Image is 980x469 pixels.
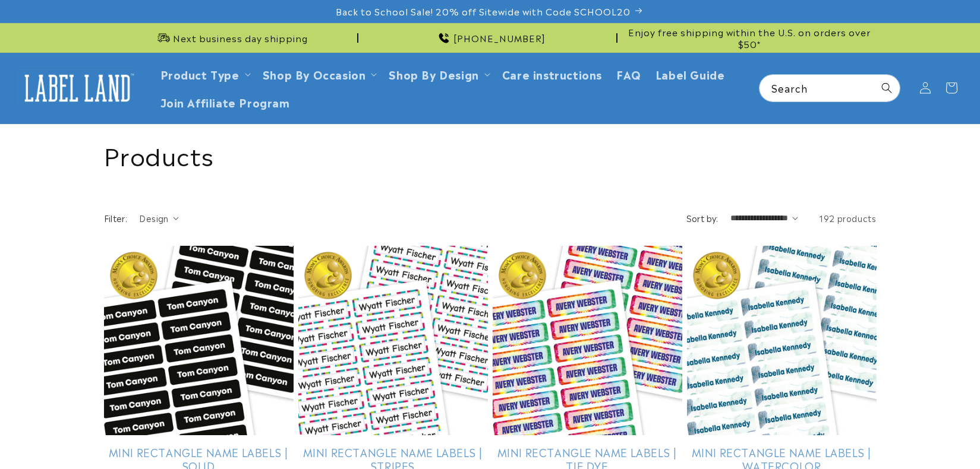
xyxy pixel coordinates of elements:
span: [PHONE_NUMBER] [453,32,546,44]
div: Announcement [104,23,358,52]
span: FAQ [616,67,641,81]
div: Announcement [363,23,617,52]
a: Join Affiliate Program [153,88,297,116]
a: Shop By Design [389,66,478,82]
summary: Design (0 selected) [139,212,179,224]
span: Care instructions [502,67,602,81]
img: Label Land [18,69,137,106]
span: Back to School Sale! 20% off Sitewide with Code SCHOOL20 [336,5,631,17]
span: Next business day shipping [173,32,308,44]
span: 192 products [819,212,876,224]
span: Shop By Occasion [263,67,366,81]
span: Enjoy free shipping within the U.S. on orders over $50* [622,26,877,49]
a: Label Guide [648,60,732,88]
a: Label Land [14,65,141,111]
summary: Shop By Design [382,60,494,88]
h1: Products [104,139,877,170]
a: Care instructions [495,60,609,88]
button: Search [874,75,900,101]
summary: Product Type [153,60,256,88]
a: FAQ [609,60,648,88]
h2: Filter: [104,212,128,224]
label: Sort by: [686,212,719,224]
a: Product Type [160,66,240,82]
summary: Shop By Occasion [256,60,382,88]
span: Label Guide [656,67,725,81]
span: Design [139,212,168,224]
div: Announcement [622,23,877,52]
span: Join Affiliate Program [160,95,290,109]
